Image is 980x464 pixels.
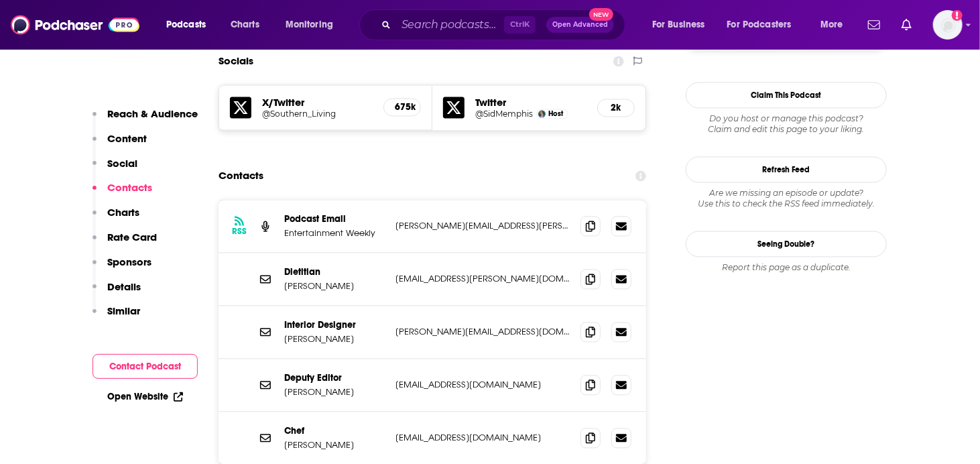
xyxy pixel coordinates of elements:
[686,188,887,210] div: Are we missing an episode or update? Use this to check the RSS feed immediately.
[896,13,917,36] a: Show notifications dropdown
[107,107,198,120] p: Reach & Audience
[395,221,570,232] p: [PERSON_NAME][EMAIL_ADDRESS][PERSON_NAME][DOMAIN_NAME]
[93,231,157,255] button: Rate Card
[107,391,183,402] a: Open Website
[166,15,206,34] span: Podcasts
[395,274,570,285] p: [EMAIL_ADDRESS][PERSON_NAME][DOMAIN_NAME]
[93,157,137,182] button: Social
[538,111,546,118] img: Sid Evans
[11,12,139,38] img: Podchaser - Follow, Share and Rate Podcasts
[395,102,410,113] h5: 675k
[727,15,792,34] span: For Podcasters
[107,231,157,243] p: Rate Card
[284,387,385,398] p: [PERSON_NAME]
[395,432,570,444] p: [EMAIL_ADDRESS][DOMAIN_NAME]
[107,181,152,194] p: Contacts
[93,280,141,305] button: Details
[933,10,963,40] button: Show profile menu
[284,320,385,331] p: Interior Designer
[933,10,963,40] img: User Profile
[284,214,385,225] p: Podcast Email
[475,97,587,109] h5: Twitter
[643,14,722,36] button: open menu
[93,304,140,329] button: Similar
[231,15,259,34] span: Charts
[232,227,247,237] h3: RSS
[284,281,385,292] p: [PERSON_NAME]
[107,206,139,219] p: Charts
[686,82,887,109] button: Claim This Podcast
[589,8,613,21] span: New
[284,334,385,345] p: [PERSON_NAME]
[262,97,373,109] h5: X/Twitter
[475,109,533,119] a: @SidMemphis
[284,426,385,437] p: Chef
[286,15,333,34] span: Monitoring
[395,327,570,338] p: [PERSON_NAME][EMAIL_ADDRESS][DOMAIN_NAME]
[107,280,141,293] p: Details
[652,15,705,34] span: For Business
[219,49,253,74] h2: Socials
[686,114,887,135] div: Claim and edit this page to your liking.
[952,10,963,21] svg: Add a profile image
[372,9,638,40] div: Search podcasts, credits, & more...
[107,132,147,145] p: Content
[93,354,198,379] button: Contact Podcast
[284,267,385,278] p: Dietitian
[93,181,152,206] button: Contacts
[933,10,963,40] span: Logged in as TaraKennedy
[395,380,570,391] p: [EMAIL_ADDRESS][DOMAIN_NAME]
[820,15,843,34] span: More
[863,13,885,36] a: Show notifications dropdown
[396,14,504,36] input: Search podcasts, credits, & more...
[686,114,887,125] span: Do you host or manage this podcast?
[222,14,267,36] a: Charts
[811,14,860,36] button: open menu
[546,17,614,33] button: Open AdvancedNew
[276,14,351,36] button: open menu
[107,255,151,268] p: Sponsors
[262,109,373,119] a: @Southern_Living
[93,132,147,157] button: Content
[686,263,887,274] div: Report this page as a duplicate.
[157,14,223,36] button: open menu
[504,16,536,34] span: Ctrl K
[93,107,198,132] button: Reach & Audience
[552,21,608,28] span: Open Advanced
[686,157,887,183] button: Refresh Feed
[219,164,263,189] h2: Contacts
[107,304,140,317] p: Similar
[548,110,563,119] span: Host
[719,14,811,36] button: open menu
[284,373,385,384] p: Deputy Editor
[93,255,151,280] button: Sponsors
[93,206,139,231] button: Charts
[609,103,623,114] h5: 2k
[686,231,887,257] a: Seeing Double?
[107,157,137,170] p: Social
[284,228,385,239] p: Entertainment Weekly
[284,440,385,451] p: [PERSON_NAME]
